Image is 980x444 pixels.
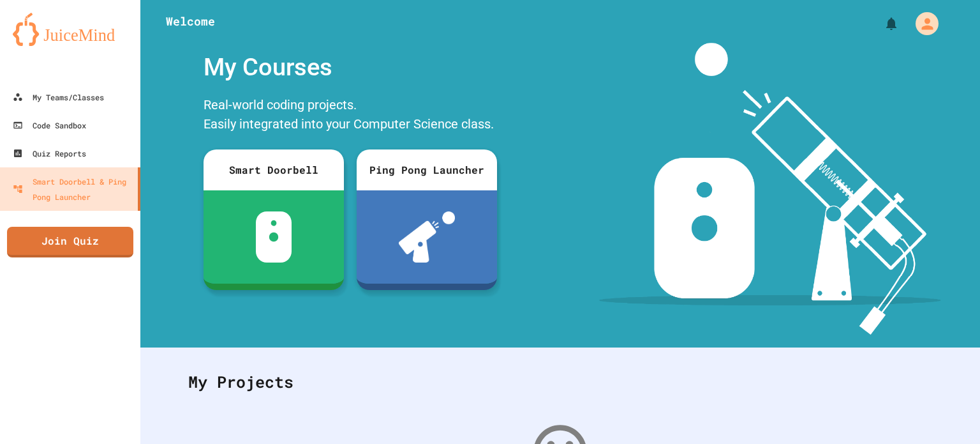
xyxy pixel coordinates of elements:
[7,227,133,257] a: Join Quiz
[13,146,86,161] div: Quiz Reports
[926,393,967,431] iframe: chat widget
[874,337,967,392] iframe: chat widget
[13,13,128,46] img: logo-orange.svg
[599,43,941,335] img: banner-image-my-projects.png
[13,118,86,133] div: Code Sandbox
[399,211,456,263] img: ppl-with-ball.png
[357,149,497,190] div: Ping Pong Launcher
[256,211,292,263] img: sdb-white.svg
[902,9,942,38] div: My Account
[197,92,503,140] div: Real-world coding projects. Easily integrated into your Computer Science class.
[175,357,945,407] div: My Projects
[13,174,133,204] div: Smart Doorbell & Ping Pong Launcher
[204,149,344,190] div: Smart Doorbell
[13,89,104,105] div: My Teams/Classes
[860,13,902,34] div: My Notifications
[197,43,503,92] div: My Courses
